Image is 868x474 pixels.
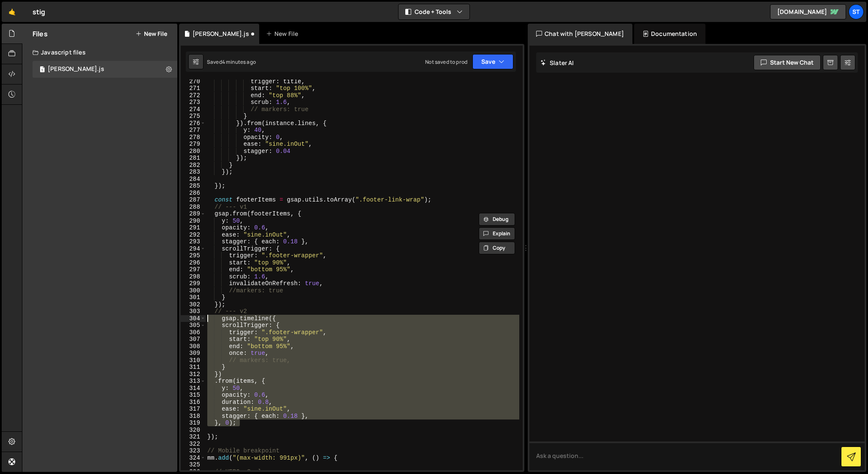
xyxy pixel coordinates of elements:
[193,30,249,38] div: [PERSON_NAME].js
[33,7,46,17] div: stig
[181,371,206,378] div: 312
[181,92,206,99] div: 272
[266,30,301,38] div: New File
[770,4,846,19] a: [DOMAIN_NAME]
[181,78,206,85] div: 270
[181,120,206,127] div: 276
[181,210,206,218] div: 289
[479,227,515,240] button: Explain
[181,378,206,385] div: 313
[754,55,821,70] button: Start new chat
[181,461,206,469] div: 325
[181,294,206,301] div: 301
[181,322,206,329] div: 305
[181,134,206,141] div: 278
[181,357,206,364] div: 310
[181,106,206,113] div: 274
[181,287,206,294] div: 300
[425,58,467,65] div: Not saved to prod
[181,301,206,308] div: 302
[207,58,256,65] div: Saved
[540,59,574,67] h2: Slater AI
[181,127,206,134] div: 277
[2,2,22,22] a: 🤙
[181,232,206,239] div: 292
[181,218,206,225] div: 290
[181,420,206,427] div: 319
[181,113,206,120] div: 275
[181,245,206,253] div: 294
[849,4,864,19] a: St
[181,99,206,106] div: 273
[33,61,177,78] div: 16026/42920.js
[181,329,206,336] div: 306
[222,58,256,65] div: 4 minutes ago
[22,44,177,61] div: Javascript files
[181,399,206,406] div: 316
[181,259,206,267] div: 296
[33,29,48,38] h2: Files
[181,385,206,392] div: 314
[181,148,206,155] div: 280
[181,280,206,287] div: 299
[181,406,206,413] div: 317
[479,213,515,226] button: Debug
[181,315,206,322] div: 304
[181,336,206,343] div: 307
[181,413,206,420] div: 318
[181,141,206,148] div: 279
[181,155,206,162] div: 281
[48,65,104,73] div: [PERSON_NAME].js
[399,4,469,19] button: Code + Tools
[181,447,206,455] div: 323
[181,433,206,441] div: 321
[181,343,206,350] div: 308
[181,455,206,462] div: 324
[181,350,206,357] div: 309
[479,242,515,254] button: Copy
[181,427,206,434] div: 320
[181,196,206,204] div: 287
[181,183,206,190] div: 285
[181,85,206,92] div: 271
[181,252,206,259] div: 295
[181,224,206,232] div: 291
[181,308,206,315] div: 303
[181,364,206,371] div: 311
[634,24,705,44] div: Documentation
[181,169,206,176] div: 283
[40,67,45,74] span: 1
[181,162,206,169] div: 282
[181,190,206,197] div: 286
[181,441,206,448] div: 322
[181,176,206,183] div: 284
[181,273,206,281] div: 298
[528,24,632,44] div: Chat with [PERSON_NAME]
[136,30,167,37] button: New File
[181,392,206,399] div: 315
[472,54,513,69] button: Save
[181,204,206,211] div: 288
[181,238,206,245] div: 293
[181,266,206,273] div: 297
